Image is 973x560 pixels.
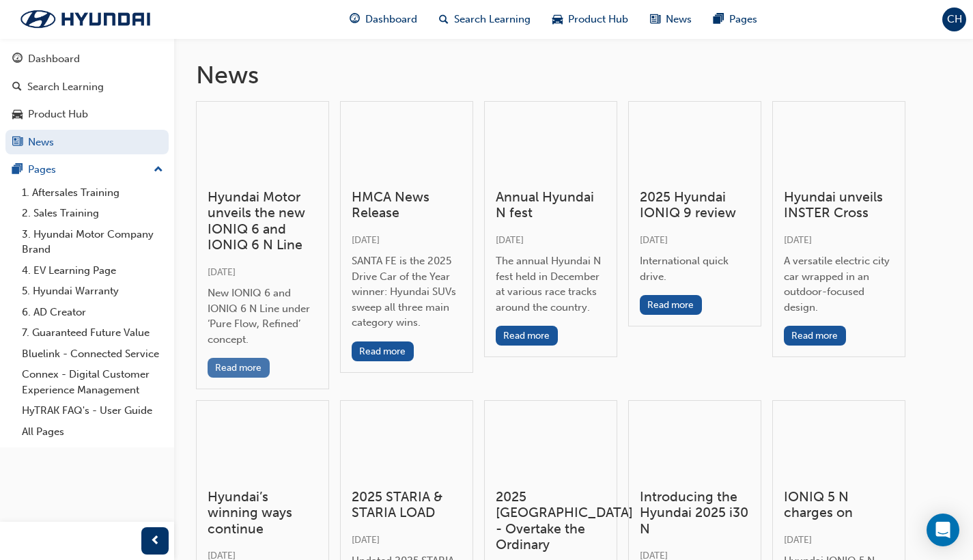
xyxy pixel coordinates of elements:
h3: Hyundai Motor unveils the new IONIQ 6 and IONIQ 6 N Line [208,189,318,253]
a: 3. Hyundai Motor Company Brand [16,224,169,260]
a: Dashboard [5,46,169,72]
span: Pages [729,12,757,27]
a: 4. EV Learning Page [16,260,169,281]
span: car-icon [12,109,23,121]
span: search-icon [12,81,22,94]
a: 6. AD Creator [16,302,169,323]
a: Connex - Digital Customer Experience Management [16,364,169,400]
h3: 2025 [GEOGRAPHIC_DATA] - Overtake the Ordinary [496,489,606,553]
h3: Annual Hyundai N fest [496,189,606,221]
div: The annual Hyundai N fest held in December at various race tracks around the country. [496,253,606,315]
span: [DATE] [352,234,380,246]
h1: News [196,60,951,90]
h3: Hyundai’s winning ways continue [208,489,318,537]
h3: 2025 STARIA & STARIA LOAD [352,489,462,521]
span: guage-icon [350,11,360,28]
span: Search Learning [454,12,531,27]
button: Read more [640,295,702,315]
div: Search Learning [27,79,104,95]
h3: Introducing the Hyundai 2025 i30 N [640,489,750,537]
button: Read more [208,358,270,378]
span: [DATE] [496,234,524,246]
a: All Pages [16,421,169,443]
a: car-iconProduct Hub [541,5,639,33]
div: Product Hub [28,107,88,122]
div: Pages [28,162,56,178]
a: 1. Aftersales Training [16,182,169,204]
span: news-icon [650,11,660,28]
h3: IONIQ 5 N charges on [784,489,894,521]
a: Annual Hyundai N fest[DATE]The annual Hyundai N fest held in December at various race tracks arou... [484,101,617,358]
a: Search Learning [5,74,169,100]
div: Open Intercom Messenger [927,514,959,546]
span: News [666,12,692,27]
div: New IONIQ 6 and IONIQ 6 N Line under ‘Pure Flow, Refined’ concept. [208,285,318,347]
div: International quick drive. [640,253,750,284]
span: [DATE] [352,534,380,546]
a: news-iconNews [639,5,703,33]
span: car-icon [552,11,563,28]
a: pages-iconPages [703,5,768,33]
span: pages-icon [714,11,724,28]
span: [DATE] [784,234,812,246]
img: Trak [7,5,164,33]
a: 7. Guaranteed Future Value [16,322,169,344]
button: Read more [784,326,846,346]
a: guage-iconDashboard [339,5,428,33]
span: Product Hub [568,12,628,27]
button: Read more [352,341,414,361]
button: DashboardSearch LearningProduct HubNews [5,44,169,157]
button: Read more [496,326,558,346]
a: 5. Hyundai Warranty [16,281,169,302]
span: guage-icon [12,53,23,66]
a: HMCA News Release[DATE]SANTA FE is the 2025 Drive Car of the Year winner: Hyundai SUVs sweep all ... [340,101,473,373]
span: [DATE] [208,266,236,278]
a: Hyundai unveils INSTER Cross[DATE]A versatile electric city car wrapped in an outdoor-focused des... [772,101,905,358]
span: search-icon [439,11,449,28]
h3: 2025 Hyundai IONIQ 9 review [640,189,750,221]
span: [DATE] [640,234,668,246]
h3: Hyundai unveils INSTER Cross [784,189,894,221]
span: prev-icon [150,533,160,550]
a: HyTRAK FAQ's - User Guide [16,400,169,421]
div: A versatile electric city car wrapped in an outdoor-focused design. [784,253,894,315]
button: Pages [5,157,169,182]
div: Dashboard [28,51,80,67]
span: [DATE] [784,534,812,546]
span: news-icon [12,137,23,149]
h3: HMCA News Release [352,189,462,221]
div: SANTA FE is the 2025 Drive Car of the Year winner: Hyundai SUVs sweep all three main category wins. [352,253,462,331]
a: Bluelink - Connected Service [16,344,169,365]
span: Dashboard [365,12,417,27]
a: search-iconSearch Learning [428,5,541,33]
a: 2. Sales Training [16,203,169,224]
a: Product Hub [5,102,169,127]
a: News [5,130,169,155]
a: 2025 Hyundai IONIQ 9 review[DATE]International quick drive.Read more [628,101,761,327]
span: up-icon [154,161,163,179]
button: CH [942,8,966,31]
a: Hyundai Motor unveils the new IONIQ 6 and IONIQ 6 N Line[DATE]New IONIQ 6 and IONIQ 6 N Line unde... [196,101,329,390]
span: CH [947,12,962,27]
span: pages-icon [12,164,23,176]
